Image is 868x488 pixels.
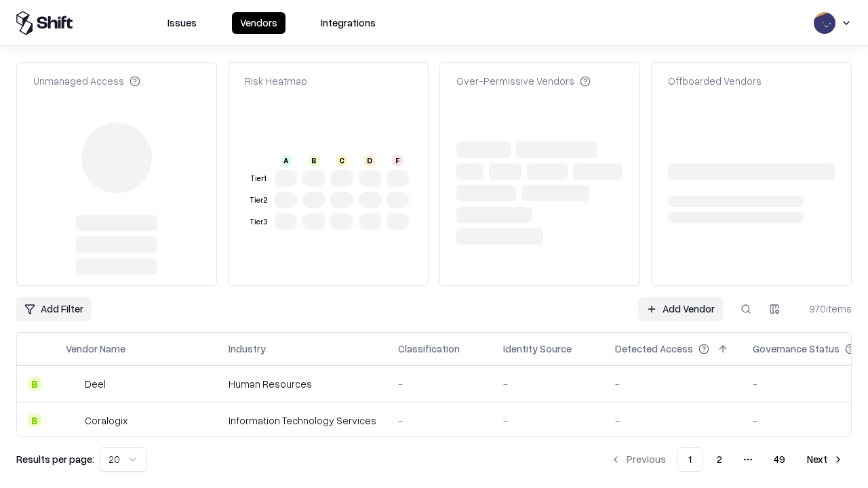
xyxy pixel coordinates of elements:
button: Integrations [313,12,384,34]
div: - [398,377,481,391]
div: Unmanaged Access [33,74,140,88]
div: B [28,377,41,390]
button: Next [799,447,852,472]
button: 1 [677,447,703,472]
div: D [364,155,375,166]
div: C [336,155,347,166]
button: 2 [706,447,733,472]
button: Add Filter [16,297,92,321]
div: Identity Source [503,342,572,356]
div: - [503,377,593,391]
div: Governance Status [753,342,840,356]
div: Coralogix [85,413,127,428]
div: Information Technology Services [229,413,376,428]
div: 970 items [797,302,852,316]
div: Industry [229,342,266,356]
div: Over-Permissive Vendors [456,74,591,88]
div: F [392,155,403,166]
div: Risk Heatmap [245,74,307,88]
div: Vendor Name [66,342,125,356]
button: Issues [159,12,205,34]
img: Coralogix [66,413,79,427]
div: A [281,155,292,166]
a: Add Vendor [638,297,723,321]
div: B [309,155,319,166]
div: Classification [398,342,460,356]
div: - [615,377,731,391]
div: Detected Access [615,342,693,356]
p: Results per page: [16,452,94,466]
div: B [28,413,41,427]
div: Tier 2 [248,195,269,206]
div: - [398,413,481,428]
div: - [503,413,593,428]
div: Human Resources [229,377,376,391]
div: Tier 1 [248,173,269,184]
div: Tier 3 [248,216,269,228]
div: Offboarded Vendors [668,74,762,88]
div: Deel [85,377,106,391]
button: Vendors [232,12,285,34]
button: 49 [763,447,796,472]
div: - [615,413,731,428]
nav: pagination [602,447,852,472]
img: Deel [66,377,79,390]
